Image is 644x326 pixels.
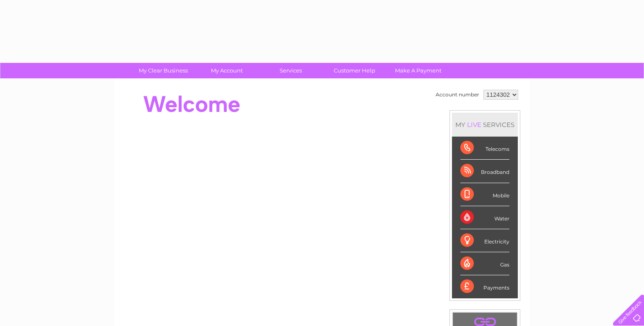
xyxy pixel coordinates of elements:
[256,63,325,78] a: Services
[460,206,509,229] div: Water
[320,63,389,78] a: Customer Help
[460,137,509,160] div: Telecoms
[434,88,481,102] td: Account number
[460,229,509,252] div: Electricity
[465,121,483,129] div: LIVE
[192,63,262,78] a: My Account
[460,183,509,206] div: Mobile
[460,275,509,298] div: Payments
[129,63,198,78] a: My Clear Business
[452,113,518,137] div: MY SERVICES
[384,63,453,78] a: Make A Payment
[460,252,509,275] div: Gas
[460,160,509,183] div: Broadband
